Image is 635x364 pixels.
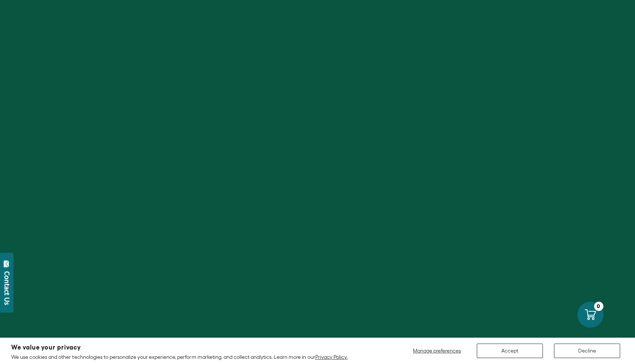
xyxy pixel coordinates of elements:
[477,344,543,358] button: Accept
[408,344,466,358] button: Manage preferences
[11,354,348,360] p: We use cookies and other technologies to personalize your experience, perform marketing, and coll...
[594,302,603,311] div: 0
[315,354,348,360] a: Privacy Policy.
[11,344,348,351] h2: We value your privacy
[3,271,11,305] div: Contact Us
[554,344,620,358] button: Decline
[413,348,461,354] span: Manage preferences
